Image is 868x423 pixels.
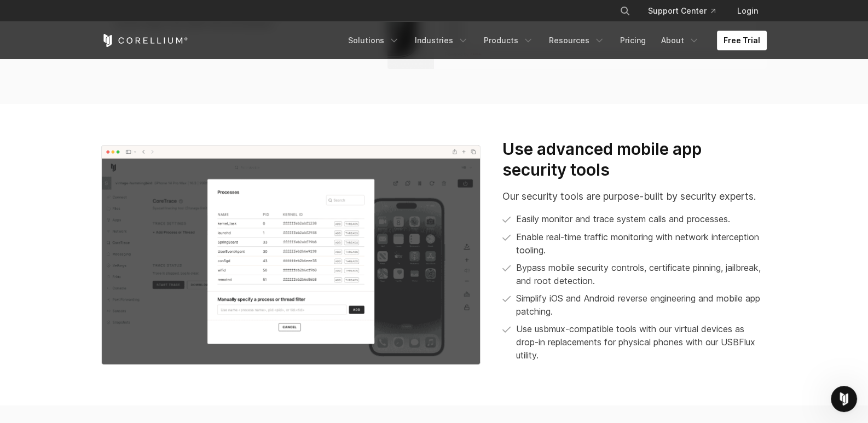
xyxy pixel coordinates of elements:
a: Support Center [639,1,724,21]
p: Enable real-time traffic monitoring with network interception tooling. [516,230,767,257]
a: Resources [542,31,611,50]
img: CoreTrace Processes in Corellium's virtual hardware platform [101,145,481,365]
a: Industries [408,31,475,50]
p: Simplify iOS and Android reverse engineering and mobile app patching. [516,292,767,318]
iframe: Intercom live chat [831,386,857,412]
p: Our security tools are purpose-built by security experts. [502,189,767,204]
h3: Use advanced mobile app security tools [502,139,767,180]
div: Navigation Menu [606,1,767,21]
a: Pricing [614,31,652,50]
a: Products [477,31,540,50]
p: Easily monitor and trace system calls and processes. [516,212,730,225]
span: Use usbmux-compatible tools with our virtual devices as drop-in replacements for physical phones ... [516,322,767,362]
p: Bypass mobile security controls, certificate pinning, jailbreak, and root detection. [516,261,767,287]
a: Solutions [342,31,406,50]
a: Login [728,1,767,21]
a: About [655,31,706,50]
button: Search [615,1,635,21]
a: Corellium Home [101,34,188,47]
a: Free Trial [717,31,767,50]
div: Navigation Menu [342,31,767,50]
